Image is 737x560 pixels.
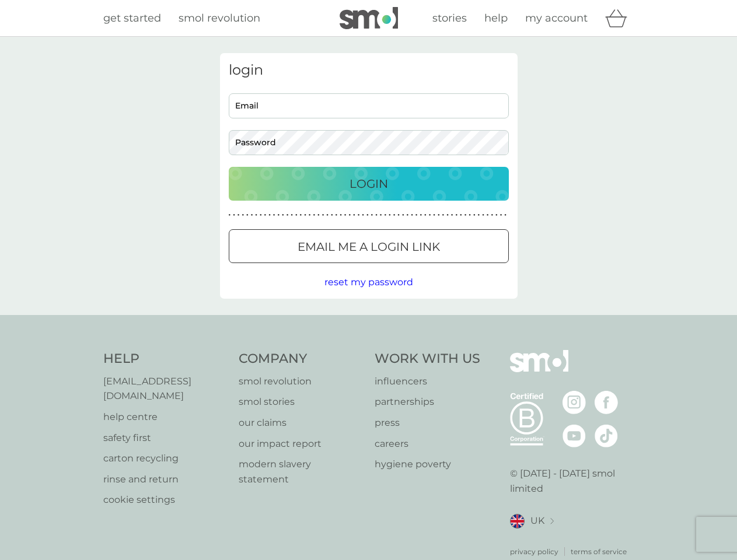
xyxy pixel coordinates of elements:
[103,374,228,404] a: [EMAIL_ADDRESS][DOMAIN_NAME]
[103,451,228,466] a: carton recycling
[331,212,333,218] p: ●
[510,350,568,390] img: smol
[295,212,298,218] p: ●
[260,212,262,218] p: ●
[397,212,400,218] p: ●
[103,472,228,487] a: rinse and return
[340,212,342,218] p: ●
[375,457,480,472] a: hygiene poverty
[571,546,627,557] a: terms of service
[251,212,253,218] p: ●
[336,212,338,218] p: ●
[550,518,554,524] img: select a new location
[103,10,161,27] a: get started
[495,212,498,218] p: ●
[510,546,558,557] a: privacy policy
[432,10,467,27] a: stories
[179,10,260,27] a: smol revolution
[348,212,351,218] p: ●
[432,12,467,24] span: stories
[239,374,363,389] a: smol revolution
[242,212,244,218] p: ●
[504,212,507,218] p: ●
[415,212,418,218] p: ●
[103,12,161,24] span: get started
[375,374,480,389] a: influencers
[229,229,509,263] button: Email me a login link
[239,457,363,487] p: modern slavery statement
[353,212,355,218] p: ●
[563,391,586,414] img: visit the smol Instagram page
[362,212,364,218] p: ●
[324,275,413,290] button: reset my password
[375,436,480,452] a: careers
[309,212,311,218] p: ●
[340,7,398,29] img: smol
[103,409,228,425] a: help centre
[384,212,386,218] p: ●
[510,466,634,496] p: © [DATE] - [DATE] smol limited
[375,394,480,409] a: partnerships
[103,430,228,446] a: safety first
[233,212,235,218] p: ●
[389,212,391,218] p: ●
[326,212,329,218] p: ●
[478,212,480,218] p: ●
[525,10,588,27] a: my account
[469,212,471,218] p: ●
[246,212,249,218] p: ●
[358,212,360,218] p: ●
[500,212,502,218] p: ●
[313,212,315,218] p: ●
[460,212,462,218] p: ●
[264,212,267,218] p: ●
[255,212,257,218] p: ●
[103,492,228,508] a: cookie settings
[324,276,413,288] span: reset my password
[239,415,363,430] a: our claims
[605,6,634,30] div: basket
[287,212,289,218] p: ●
[451,212,453,218] p: ●
[239,436,363,452] a: our impact report
[366,212,369,218] p: ●
[239,350,363,368] h4: Company
[455,212,457,218] p: ●
[298,237,440,256] p: Email me a login link
[438,212,440,218] p: ●
[402,212,404,218] p: ●
[491,212,493,218] p: ●
[103,350,228,368] h4: Help
[237,212,240,218] p: ●
[482,212,484,218] p: ●
[420,212,422,218] p: ●
[375,415,480,430] p: press
[282,212,284,218] p: ●
[322,212,324,218] p: ●
[317,212,320,218] p: ●
[239,394,363,409] a: smol stories
[484,10,508,27] a: help
[273,212,275,218] p: ●
[291,212,293,218] p: ●
[442,212,445,218] p: ●
[344,212,347,218] p: ●
[429,212,431,218] p: ●
[268,212,271,218] p: ●
[304,212,306,218] p: ●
